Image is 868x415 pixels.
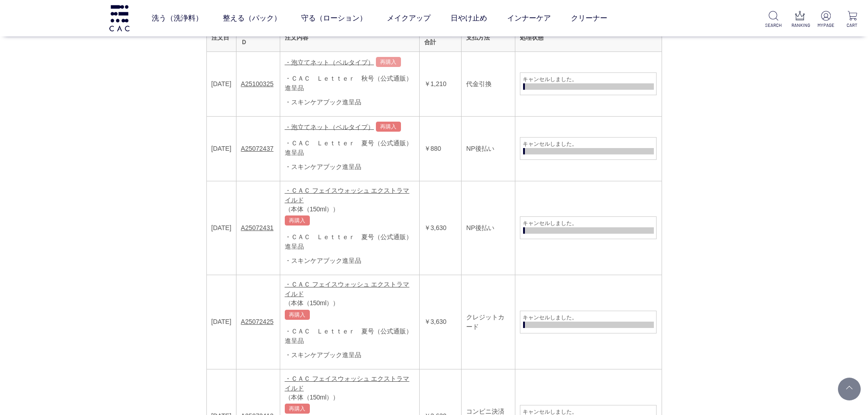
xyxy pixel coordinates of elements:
a: キャンセルしました。 [520,311,657,333]
div: ・スキンケアブック進呈品 [285,97,415,107]
a: ・ＣＡＣ フェイスウォッシュ エクストラマイルド [285,281,410,297]
td: クレジットカード [462,275,515,369]
span: キャンセルしました。 [520,140,652,148]
div: ・ＣＡＣ Ｌｅｔｔｅｒ 夏号（公式通販） 進呈品 [285,327,415,346]
a: 守る（ローション） [301,5,367,31]
a: MYPAGE [817,11,834,29]
p: RANKING [791,22,808,29]
a: キャンセルしました。 [520,137,657,160]
td: [DATE] [206,275,236,369]
p: SEARCH [765,22,782,29]
a: RANKING [791,11,808,29]
a: 整える（パック） [223,5,281,31]
span: キャンセルしました。 [520,75,652,83]
td: ￥880 [419,116,462,181]
a: 再購入 [376,57,401,67]
p: CART [844,22,861,29]
a: SEARCH [765,11,782,29]
td: 代金引換 [462,51,515,116]
a: A25072431 [241,224,274,231]
a: ・ＣＡＣ フェイスウォッシュ エクストラマイルド [285,375,410,392]
td: [DATE] [206,51,236,116]
span: キャンセルしました。 [520,313,652,322]
span: キャンセルしました。 [520,219,652,227]
a: メイクアップ [387,5,431,31]
div: ・スキンケアブック進呈品 [285,350,415,360]
div: （本体（150ml）） [285,393,415,402]
td: [DATE] [206,181,236,275]
td: [DATE] [206,116,236,181]
a: キャンセルしました。 [520,72,657,95]
img: logo [108,5,131,31]
td: ￥3,630 [419,181,462,275]
a: 再購入 [285,310,310,320]
a: A25072425 [241,318,274,325]
div: （本体（150ml）） [285,205,415,214]
p: MYPAGE [817,22,834,29]
div: ・スキンケアブック進呈品 [285,162,415,172]
a: CART [844,11,861,29]
div: ・スキンケアブック進呈品 [285,256,415,266]
a: 再購入 [376,122,401,132]
a: ・ＣＡＣ フェイスウォッシュ エクストラマイルド [285,187,410,204]
a: 再購入 [285,215,310,225]
div: ・ＣＡＣ Ｌｅｔｔｅｒ 夏号（公式通販） 進呈品 [285,138,415,158]
div: ・ＣＡＣ Ｌｅｔｔｅｒ 夏号（公式通販） 進呈品 [285,232,415,251]
td: NP後払い [462,181,515,275]
td: NP後払い [462,116,515,181]
a: キャンセルしました。 [520,216,657,239]
td: ￥3,630 [419,275,462,369]
a: 再購入 [285,404,310,414]
div: （本体（150ml）） [285,299,415,307]
a: インナーケア [507,5,551,31]
a: 洗う（洗浄料） [152,5,203,31]
td: ￥1,210 [419,51,462,116]
a: 日やけ止め [451,5,487,31]
a: A25072437 [241,145,274,152]
a: ・泡立てネット（ベルタイプ） [285,123,374,130]
a: A25100325 [241,80,274,87]
a: クリーナー [571,5,607,31]
a: ・泡立てネット（ベルタイプ） [285,58,374,66]
div: ・ＣＡＣ Ｌｅｔｔｅｒ 秋号（公式通販） 進呈品 [285,74,415,93]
